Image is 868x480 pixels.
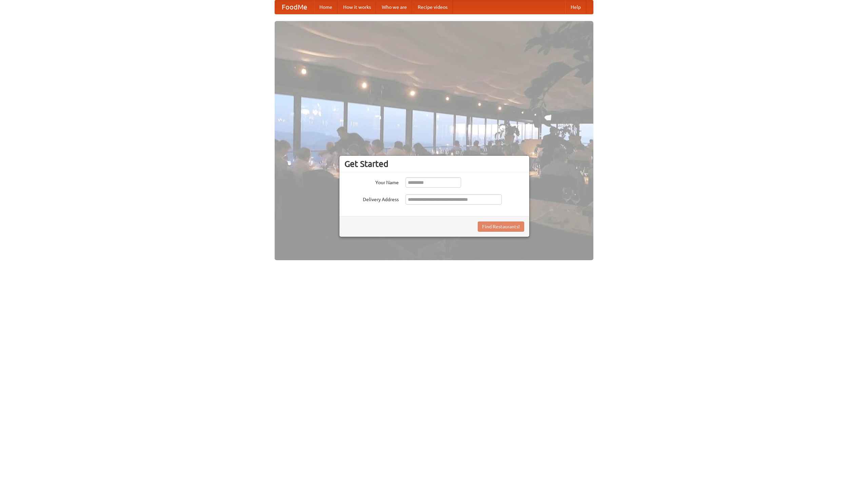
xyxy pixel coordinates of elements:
a: Help [565,0,586,14]
h3: Get Started [344,159,524,169]
a: How it works [338,0,376,14]
label: Your Name [344,177,399,186]
label: Delivery Address [344,194,399,203]
a: Who we are [376,0,412,14]
button: Find Restaurants! [478,222,524,232]
a: Recipe videos [412,0,453,14]
a: Home [314,0,338,14]
a: FoodMe [275,0,314,14]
